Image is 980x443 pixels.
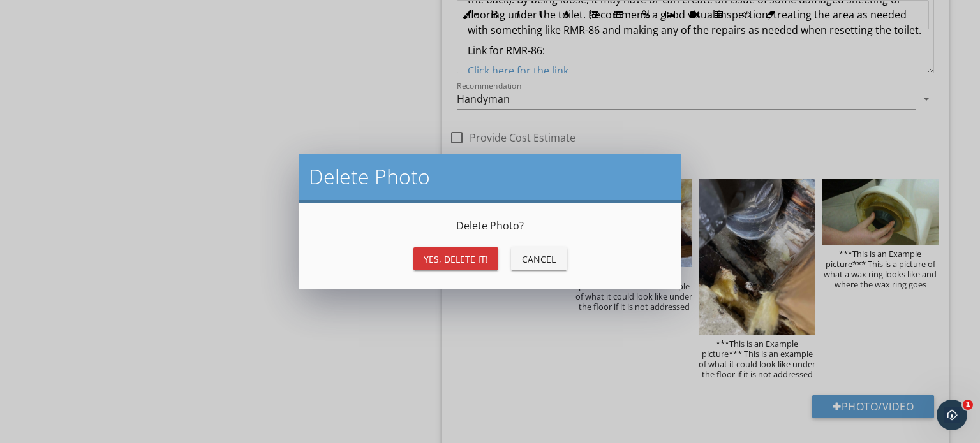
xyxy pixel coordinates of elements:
button: Yes, Delete it! [413,247,498,270]
h2: Delete Photo [309,164,671,189]
button: Cancel [511,247,567,270]
span: 1 [963,400,973,410]
div: Cancel [521,252,557,266]
div: Yes, Delete it! [424,252,488,266]
iframe: Intercom live chat [937,400,967,430]
p: Delete Photo ? [314,218,666,233]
